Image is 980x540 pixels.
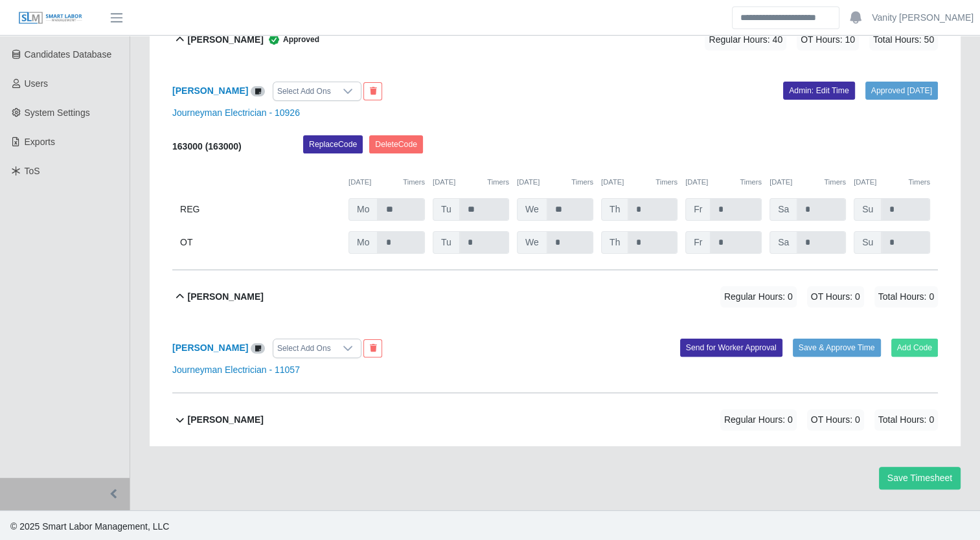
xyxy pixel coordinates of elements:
[874,409,938,431] span: Total Hours: 0
[10,521,169,532] span: © 2025 Smart Labor Management, LLC
[369,135,423,153] button: DeleteCode
[303,135,363,153] button: ReplaceCode
[807,286,864,308] span: OT Hours: 0
[25,78,49,89] span: Users
[517,177,593,188] div: [DATE]
[854,198,882,221] span: Su
[824,177,846,188] button: Timers
[869,29,938,51] span: Total Hours: 50
[517,231,547,254] span: We
[25,137,55,147] span: Exports
[655,177,678,188] button: Timers
[251,343,265,353] a: View/Edit Notes
[891,339,939,357] button: Add Code
[601,231,628,254] span: Th
[363,339,382,357] button: End Worker & Remove from the Timesheet
[348,177,425,188] div: [DATE]
[783,82,855,100] a: Admin: Edit Time
[25,166,40,176] span: ToS
[172,141,242,152] b: 163000 (163000)
[685,198,711,221] span: Fr
[769,177,846,188] div: [DATE]
[769,231,797,254] span: Sa
[433,177,509,188] div: [DATE]
[180,231,341,254] div: OT
[172,365,300,375] a: Journeyman Electrician - 11057
[348,231,378,254] span: Mo
[433,198,460,221] span: Tu
[720,286,797,308] span: Regular Hours: 0
[172,85,248,96] a: [PERSON_NAME]
[188,413,264,427] b: [PERSON_NAME]
[807,409,864,431] span: OT Hours: 0
[908,177,930,188] button: Timers
[732,6,839,29] input: Search
[740,177,762,188] button: Timers
[188,290,264,304] b: [PERSON_NAME]
[403,177,425,188] button: Timers
[363,82,382,100] button: End Worker & Remove from the Timesheet
[874,286,938,308] span: Total Hours: 0
[172,107,300,118] a: Journeyman Electrician - 10926
[348,198,378,221] span: Mo
[25,49,112,60] span: Candidates Database
[172,14,938,66] button: [PERSON_NAME] Approved Regular Hours: 40 OT Hours: 10 Total Hours: 50
[172,394,938,446] button: [PERSON_NAME] Regular Hours: 0 OT Hours: 0 Total Hours: 0
[854,177,930,188] div: [DATE]
[517,198,547,221] span: We
[705,29,786,51] span: Regular Hours: 40
[18,11,83,25] img: SLM Logo
[601,198,628,221] span: Th
[273,82,335,100] div: Select Add Ons
[433,231,460,254] span: Tu
[680,339,782,357] button: Send for Worker Approval
[571,177,593,188] button: Timers
[685,231,711,254] span: Fr
[769,198,797,221] span: Sa
[251,85,265,96] a: View/Edit Notes
[793,339,881,357] button: Save & Approve Time
[188,33,264,47] b: [PERSON_NAME]
[872,11,974,25] a: Vanity [PERSON_NAME]
[854,231,882,254] span: Su
[865,82,938,100] a: Approved [DATE]
[273,339,335,357] div: Select Add Ons
[487,177,509,188] button: Timers
[180,198,341,221] div: REG
[685,177,762,188] div: [DATE]
[879,467,961,489] button: Save Timesheet
[264,33,319,46] span: Approved
[601,177,678,188] div: [DATE]
[25,107,90,118] span: System Settings
[172,343,248,353] a: [PERSON_NAME]
[172,271,938,323] button: [PERSON_NAME] Regular Hours: 0 OT Hours: 0 Total Hours: 0
[720,409,797,431] span: Regular Hours: 0
[797,29,859,51] span: OT Hours: 10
